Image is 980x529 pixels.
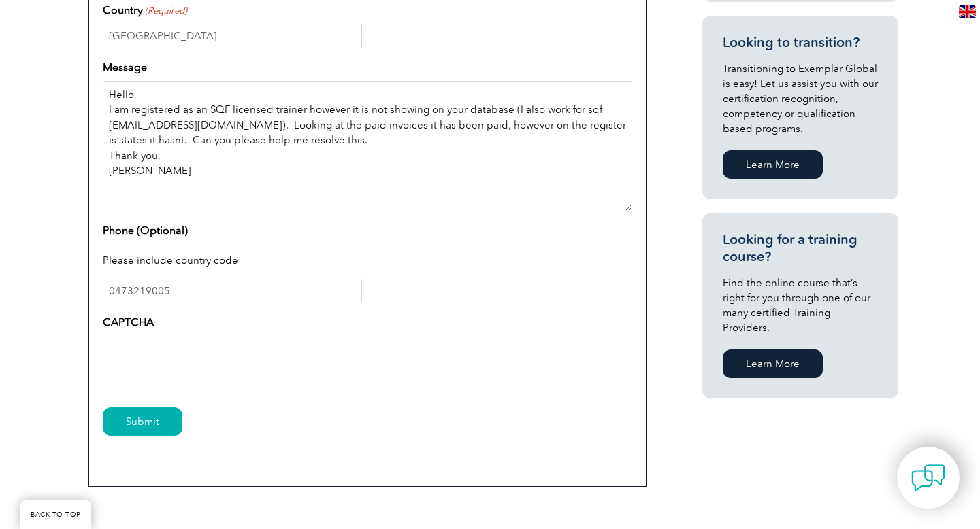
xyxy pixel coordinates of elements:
[103,407,182,436] input: Submit
[103,336,310,389] iframe: reCAPTCHA
[103,59,147,75] label: Message
[911,461,945,495] img: contact-chat.png
[723,34,878,51] h3: Looking to transition?
[144,4,188,18] span: (Required)
[103,222,188,239] label: Phone (Optional)
[103,2,187,18] label: Country
[723,231,878,265] h3: Looking for a training course?
[723,275,878,335] p: Find the online course that’s right for you through one of our many certified Training Providers.
[723,349,823,378] a: Learn More
[723,61,878,136] p: Transitioning to Exemplar Global is easy! Let us assist you with our certification recognition, c...
[723,150,823,179] a: Learn More
[959,5,976,18] img: en
[20,500,91,529] a: BACK TO TOP
[103,314,154,330] label: CAPTCHA
[103,244,632,279] div: Please include country code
